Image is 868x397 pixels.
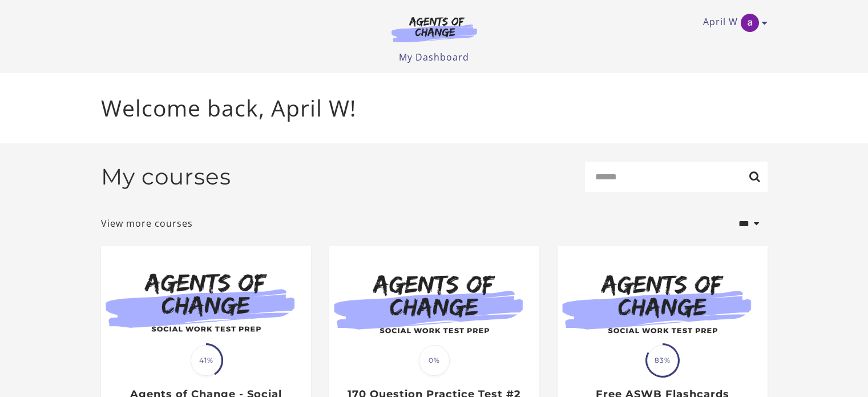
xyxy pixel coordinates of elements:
span: 0% [419,345,450,376]
span: 41% [191,345,221,376]
a: Toggle menu [703,14,762,32]
span: 83% [647,345,678,376]
h2: My courses [101,163,231,190]
a: View more courses [101,216,193,230]
p: Welcome back, April W! [101,91,768,125]
img: Agents of Change Logo [380,16,489,42]
a: My Dashboard [399,51,469,63]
